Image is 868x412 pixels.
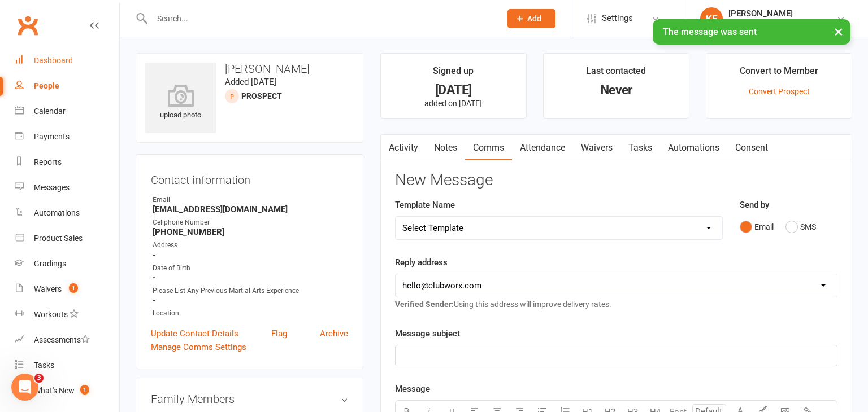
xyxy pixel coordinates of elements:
h3: New Message [395,172,837,189]
label: Message subject [395,327,460,340]
label: Message [395,382,430,396]
a: Attendance [512,135,573,161]
label: Template Name [395,198,455,212]
a: Waivers [573,135,620,161]
a: Notes [426,135,465,161]
a: Dashboard [15,48,119,73]
a: Automations [660,135,727,161]
div: Waivers [34,284,62,293]
a: Clubworx [14,11,42,40]
div: Convert to Member [740,64,818,84]
strong: - [153,250,348,260]
span: Settings [602,6,633,31]
div: Payments [34,132,70,141]
div: The message was sent [653,19,850,45]
div: What's New [34,386,75,395]
span: Using this address will improve delivery rates. [395,300,611,309]
div: Reports [34,157,62,166]
a: Automations [15,200,119,226]
a: Reports [15,150,119,175]
div: Location [153,308,348,319]
a: Assessments [15,327,119,353]
div: Calendar [34,107,66,116]
label: Send by [740,198,769,212]
a: Tasks [15,353,119,378]
a: What's New1 [15,378,119,404]
input: Search... [149,11,493,27]
button: × [828,19,849,43]
button: Email [740,216,774,238]
label: Reply address [395,256,448,269]
a: Messages [15,175,119,200]
div: [PERSON_NAME] [728,8,836,19]
iframe: Intercom live chat [11,374,38,401]
a: Update Contact Details [151,327,238,340]
p: added on [DATE] [391,99,516,108]
a: Gradings [15,251,119,277]
div: Never [554,84,679,96]
div: Automations [34,208,80,217]
div: Signed up [433,64,474,84]
h3: [PERSON_NAME] [145,63,354,75]
a: People [15,73,119,99]
a: Archive [320,327,348,340]
div: upload photo [145,84,216,121]
div: Last contacted [586,64,646,84]
a: Comms [465,135,512,161]
strong: [EMAIL_ADDRESS][DOMAIN_NAME] [153,204,348,214]
div: Premier Martial Arts Harrogate [728,19,836,29]
a: Manage Comms Settings [151,340,246,354]
strong: - [153,295,348,305]
div: Date of Birth [153,263,348,274]
div: Tasks [34,361,54,370]
span: 3 [34,374,44,383]
div: Address [153,240,348,251]
div: [DATE] [391,84,516,96]
a: Product Sales [15,226,119,251]
a: Calendar [15,99,119,124]
span: 1 [69,283,78,293]
div: Gradings [34,259,66,268]
a: Waivers 1 [15,277,119,302]
a: Payments [15,124,119,150]
a: Activity [381,135,426,161]
div: Messages [34,183,70,192]
div: Assessments [34,335,90,344]
a: Consent [727,135,776,161]
div: KE [700,7,723,30]
span: Add [527,14,541,23]
h3: Family Members [151,393,348,405]
button: SMS [785,216,816,238]
div: Product Sales [34,234,83,243]
strong: Verified Sender: [395,300,454,309]
div: People [34,81,59,90]
div: Workouts [34,310,68,319]
h3: Contact information [151,169,348,186]
strong: - [153,273,348,283]
div: Cellphone Number [153,217,348,228]
a: Tasks [620,135,660,161]
a: Workouts [15,302,119,327]
span: 1 [80,385,89,395]
div: Please List Any Previous Martial Arts Experience [153,286,348,296]
a: Flag [271,327,287,340]
div: Dashboard [34,56,73,65]
snap: prospect [241,91,282,100]
button: Add [507,9,555,28]
div: Email [153,195,348,205]
a: Convert Prospect [749,87,810,96]
strong: [PHONE_NUMBER] [153,227,348,237]
time: Added [DATE] [225,77,276,87]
